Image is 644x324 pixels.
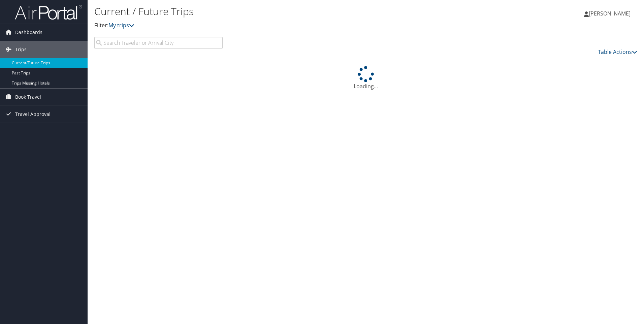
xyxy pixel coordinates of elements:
h1: Current / Future Trips [94,4,456,19]
a: Table Actions [598,48,637,56]
span: [PERSON_NAME] [589,10,631,17]
img: airportal-logo.png [15,4,82,20]
span: Trips [15,41,27,58]
span: Travel Approval [15,106,51,123]
input: Search Traveler or Arrival City [94,37,223,49]
a: [PERSON_NAME] [584,3,637,24]
div: Loading... [94,66,637,90]
span: Book Travel [15,89,41,105]
p: Filter: [94,21,456,30]
a: My trips [108,22,134,29]
span: Dashboards [15,24,42,41]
